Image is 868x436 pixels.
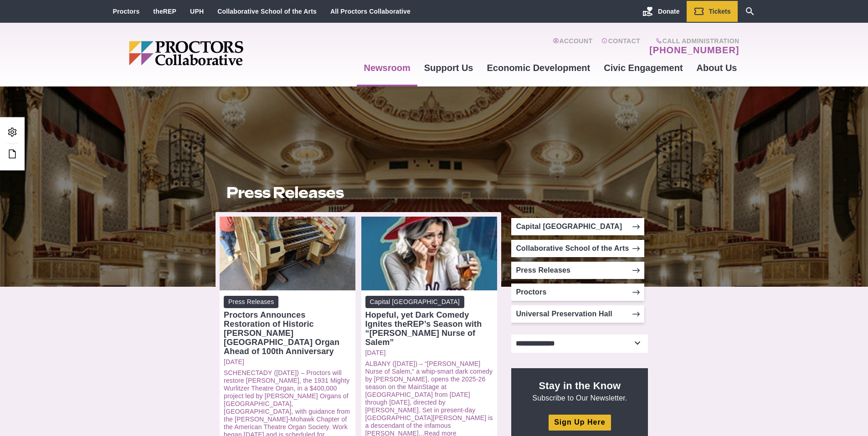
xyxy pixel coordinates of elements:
[738,1,762,22] a: Search
[647,37,739,45] span: Call Administration
[365,310,493,347] div: Hopeful, yet Dark Comedy Ignites theREP’s Season with “[PERSON_NAME] Nurse of Salem”
[511,240,644,257] a: Collaborative School of the Arts
[417,56,480,80] a: Support Us
[224,358,351,366] a: [DATE]
[129,41,313,66] img: Proctors logo
[365,296,493,347] a: Capital [GEOGRAPHIC_DATA] Hopeful, yet Dark Comedy Ignites theREP’s Season with “[PERSON_NAME] Nu...
[511,218,644,235] a: Capital [GEOGRAPHIC_DATA]
[357,56,417,80] a: Newsroom
[217,8,317,15] a: Collaborative School of the Arts
[597,56,689,80] a: Civic Engagement
[539,380,621,391] strong: Stay in the Know
[190,8,204,15] a: UPH
[549,415,611,431] a: Sign Up Here
[5,147,20,163] a: Edit this Post/Page
[480,56,597,80] a: Economic Development
[511,262,644,279] a: Press Releases
[511,335,648,353] select: Select category
[365,349,493,357] a: [DATE]
[365,296,464,308] span: Capital [GEOGRAPHIC_DATA]
[636,1,686,22] a: Donate
[224,296,351,356] a: Press Releases Proctors Announces Restoration of Historic [PERSON_NAME][GEOGRAPHIC_DATA] Organ Ah...
[5,125,20,142] a: Admin Area
[553,37,592,56] a: Account
[153,8,176,15] a: theREP
[649,45,739,56] a: [PHONE_NUMBER]
[709,8,731,15] span: Tickets
[226,184,491,201] h1: Press Releases
[658,8,679,15] span: Donate
[522,379,637,403] p: Subscribe to Our Newsletter.
[687,1,738,22] a: Tickets
[224,310,351,356] div: Proctors Announces Restoration of Historic [PERSON_NAME][GEOGRAPHIC_DATA] Organ Ahead of 100th An...
[113,8,140,15] a: Proctors
[511,284,644,301] a: Proctors
[330,8,411,15] a: All Proctors Collaborative
[224,296,278,308] span: Press Releases
[601,37,640,56] a: Contact
[511,305,644,323] a: Universal Preservation Hall
[690,56,744,80] a: About Us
